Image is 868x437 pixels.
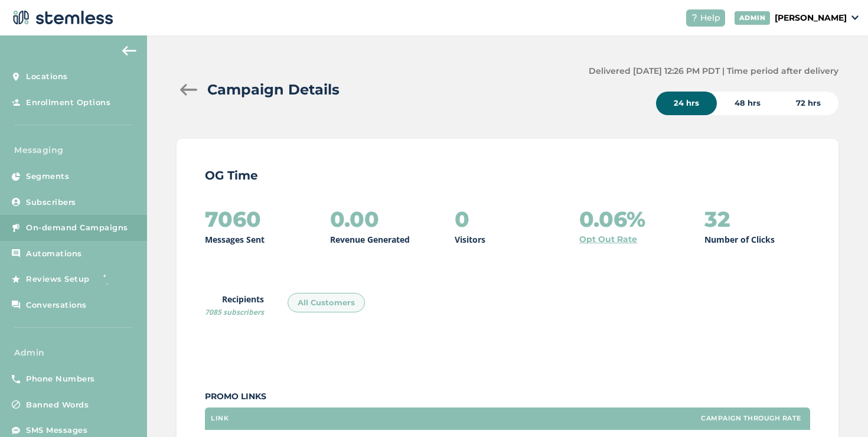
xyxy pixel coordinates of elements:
iframe: Chat Widget [809,380,868,437]
label: Campaign Through Rate [701,415,801,422]
span: 7085 subscribers [205,307,264,317]
span: Phone Numbers [26,373,95,385]
label: Promo Links [205,390,810,403]
h2: 32 [704,207,730,231]
div: All Customers [288,293,365,313]
img: glitter-stars-b7820f95.gif [99,268,122,291]
h2: 0.00 [330,207,379,231]
img: logo-dark-0685b13c.svg [9,6,113,30]
img: icon-arrow-back-accent-c549486e.svg [122,46,136,56]
div: ADMIN [735,11,771,25]
div: 24 hrs [656,92,717,115]
span: Enrollment Options [26,97,110,109]
img: icon-help-white-03924b79.svg [691,14,698,21]
span: Subscribers [26,197,76,208]
h2: 7060 [205,207,261,231]
img: icon_down-arrow-small-66adaf34.svg [851,15,859,20]
p: Revenue Generated [330,233,410,246]
p: Messages Sent [205,233,265,246]
h2: 0 [455,207,469,231]
div: 48 hrs [717,92,778,115]
span: Automations [26,248,82,260]
h2: 0.06% [579,207,645,231]
p: Number of Clicks [704,233,775,246]
p: Visitors [455,233,485,246]
p: [PERSON_NAME] [775,12,847,24]
span: Locations [26,71,68,83]
p: OG Time [205,167,810,184]
span: Conversations [26,299,87,311]
span: On-demand Campaigns [26,222,128,234]
h2: Campaign Details [207,79,340,100]
label: Link [211,415,229,422]
span: SMS Messages [26,425,87,436]
label: Delivered [DATE] 12:26 PM PDT | Time period after delivery [589,65,838,77]
div: 72 hrs [778,92,838,115]
span: Banned Words [26,399,89,411]
span: Segments [26,171,69,182]
span: Help [700,12,720,24]
label: Recipients [205,293,264,318]
span: Reviews Setup [26,273,90,285]
a: Opt Out Rate [579,233,637,246]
